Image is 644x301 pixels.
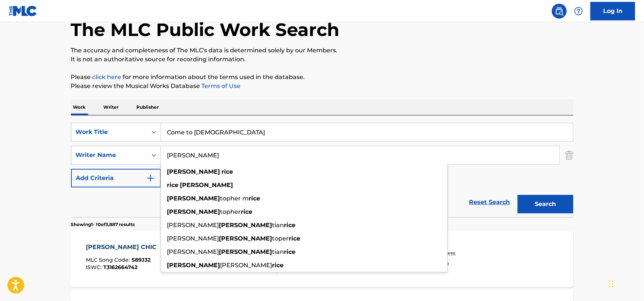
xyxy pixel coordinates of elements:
[167,181,179,189] strong: rice
[219,235,272,242] strong: [PERSON_NAME]
[167,168,220,175] strong: [PERSON_NAME]
[135,99,161,115] p: Publisher
[167,195,220,202] strong: [PERSON_NAME]
[76,151,143,160] div: Writer Name
[71,232,573,287] a: [PERSON_NAME] CHICMLC Song Code:S89J32ISWC:T3162664742Writers (4)[PERSON_NAME] [PERSON_NAME], [PE...
[272,222,284,229] span: tian
[518,195,573,213] button: Search
[552,4,567,19] a: Public Search
[200,82,241,89] a: Terms of Use
[590,2,635,20] a: Log In
[272,248,284,255] span: tian
[146,174,155,183] img: 9d2ae6d4665cec9f34b9.svg
[86,243,160,252] div: [PERSON_NAME] CHIC
[249,195,260,202] strong: rice
[609,273,614,295] div: Drag
[167,248,219,255] span: [PERSON_NAME]
[71,82,573,91] p: Please review the Musical Works Database
[167,262,220,269] strong: [PERSON_NAME]
[555,7,564,16] img: search
[219,248,272,255] strong: [PERSON_NAME]
[284,222,296,229] strong: rice
[86,264,103,271] span: ISWC :
[222,168,233,175] strong: rice
[289,235,301,242] strong: rice
[284,248,296,255] strong: rice
[571,4,586,19] div: Help
[103,264,137,271] span: T3162664742
[180,181,233,189] strong: [PERSON_NAME]
[565,146,573,164] img: Delete Criterion
[272,235,289,242] span: toper
[101,99,121,115] p: Writer
[607,265,644,301] iframe: Chat Widget
[93,73,122,81] a: click here
[466,194,514,210] a: Reset Search
[86,256,132,263] span: MLC Song Code :
[241,208,253,215] strong: rice
[71,55,573,64] p: It is not an authoritative source for recording information.
[132,256,151,263] span: S89J32
[71,46,573,55] p: The accuracy and completeness of The MLC's data is determined solely by our Members.
[71,221,135,228] p: Showing 1 - 10 of 3,887 results
[574,7,583,16] img: help
[71,99,88,115] p: Work
[272,262,284,269] strong: rice
[167,222,219,229] span: [PERSON_NAME]
[167,235,219,242] span: [PERSON_NAME]
[71,19,340,41] h1: The MLC Public Work Search
[220,195,249,202] span: topher m
[71,73,573,82] p: Please for more information about the terms used in the database.
[9,6,38,16] img: MLC Logo
[71,169,161,187] button: Add Criteria
[220,262,272,269] span: [PERSON_NAME]
[220,208,241,215] span: topher
[219,222,272,229] strong: [PERSON_NAME]
[71,123,573,217] form: Search Form
[167,208,220,215] strong: [PERSON_NAME]
[76,128,143,137] div: Work Title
